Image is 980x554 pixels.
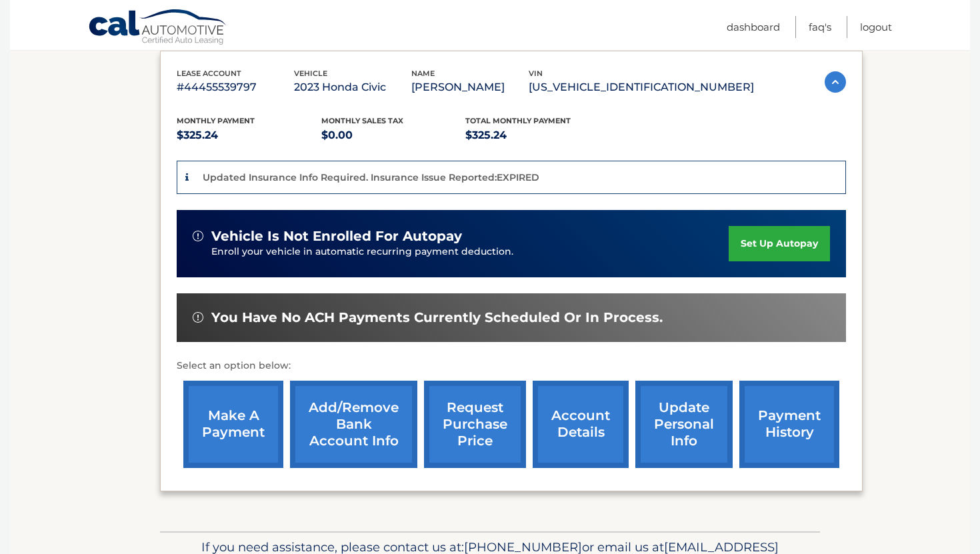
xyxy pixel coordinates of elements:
[424,381,526,468] a: request purchase price
[635,381,733,468] a: update personal info
[193,312,203,323] img: alert-white.svg
[529,78,754,97] p: [US_VEHICLE_IDENTIFICATION_NUMBER]
[211,228,462,245] span: vehicle is not enrolled for autopay
[465,116,571,125] span: Total Monthly Payment
[809,16,831,38] a: FAQ's
[529,69,543,78] span: vin
[203,171,539,183] p: Updated Insurance Info Required. Insurance Issue Reported:EXPIRED
[177,358,846,374] p: Select an option below:
[177,126,321,145] p: $325.24
[533,381,629,468] a: account details
[193,231,203,241] img: alert-white.svg
[739,381,839,468] a: payment history
[729,226,830,261] a: set up autopay
[321,116,403,125] span: Monthly sales Tax
[860,16,892,38] a: Logout
[290,381,417,468] a: Add/Remove bank account info
[825,71,846,93] img: accordion-active.svg
[465,126,610,145] p: $325.24
[727,16,780,38] a: Dashboard
[411,78,529,97] p: [PERSON_NAME]
[177,69,241,78] span: lease account
[88,9,228,47] a: Cal Automotive
[183,381,283,468] a: make a payment
[177,116,255,125] span: Monthly Payment
[294,69,327,78] span: vehicle
[411,69,435,78] span: name
[211,309,663,326] span: You have no ACH payments currently scheduled or in process.
[211,245,729,259] p: Enroll your vehicle in automatic recurring payment deduction.
[294,78,411,97] p: 2023 Honda Civic
[321,126,466,145] p: $0.00
[177,78,294,97] p: #44455539797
